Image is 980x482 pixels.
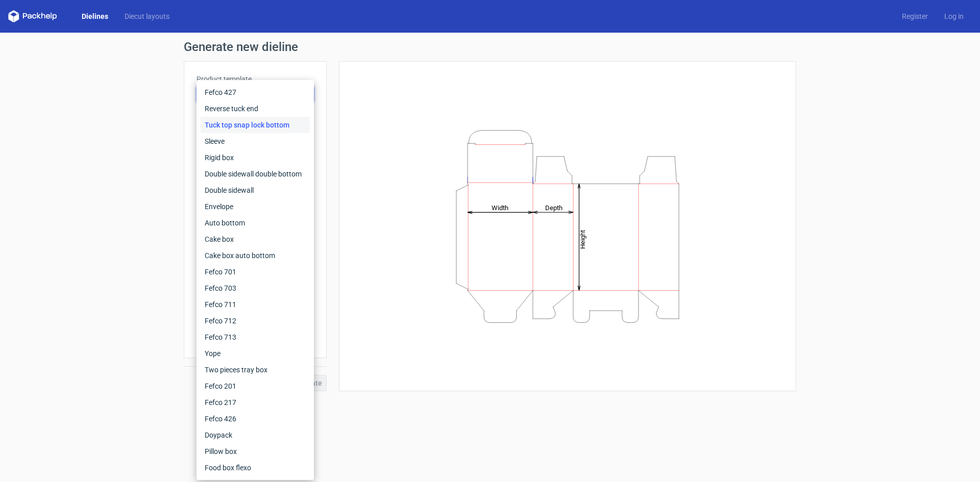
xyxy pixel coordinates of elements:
[201,215,310,231] div: Auto bottom
[201,443,310,460] div: Pillow box
[201,149,310,166] div: Rigid box
[545,204,562,211] tspan: Depth
[936,11,972,21] a: Log in
[197,74,314,84] label: Product template
[201,117,310,133] div: Tuck top snap lock bottom
[184,41,796,53] h1: Generate new dieline
[201,296,310,313] div: Fefco 711
[894,11,936,21] a: Register
[201,182,310,198] div: Double sidewall
[201,133,310,149] div: Sleeve
[201,198,310,215] div: Envelope
[201,411,310,427] div: Fefco 426
[492,204,508,211] tspan: Width
[201,280,310,296] div: Fefco 703
[201,313,310,329] div: Fefco 712
[201,362,310,378] div: Two pieces tray box
[201,231,310,247] div: Cake box
[201,427,310,443] div: Doypack
[201,264,310,280] div: Fefco 701
[201,166,310,182] div: Double sidewall double bottom
[579,230,586,248] tspan: Height
[201,394,310,411] div: Fefco 217
[201,460,310,476] div: Food box flexo
[201,329,310,345] div: Fefco 713
[201,84,310,100] div: Fefco 427
[116,11,178,21] a: Diecut layouts
[201,247,310,264] div: Cake box auto bottom
[201,378,310,394] div: Fefco 201
[73,11,116,21] a: Dielines
[201,345,310,362] div: Yope
[201,100,310,117] div: Reverse tuck end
